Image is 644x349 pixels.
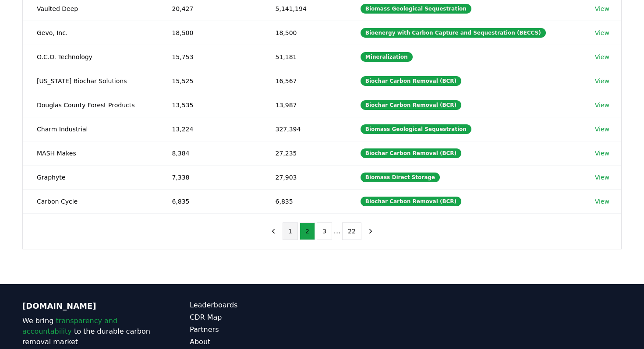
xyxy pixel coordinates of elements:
[595,149,609,158] a: View
[361,100,461,110] div: Biochar Carbon Removal (BCR)
[361,52,413,62] div: Mineralization
[334,226,340,236] li: ...
[262,117,347,141] td: 327,394
[317,222,332,240] button: 3
[23,21,158,45] td: Gevo, Inc.
[158,45,261,69] td: 15,753
[300,222,315,240] button: 2
[190,337,322,347] a: About
[595,4,609,13] a: View
[158,141,261,165] td: 8,384
[595,173,609,182] a: View
[361,76,461,86] div: Biochar Carbon Removal (BCR)
[283,222,298,240] button: 1
[262,165,347,189] td: 27,903
[361,197,461,206] div: Biochar Carbon Removal (BCR)
[595,53,609,61] a: View
[361,124,471,134] div: Biomass Geological Sequestration
[23,93,158,117] td: Douglas County Forest Products
[262,21,347,45] td: 18,500
[158,69,261,93] td: 15,525
[22,316,155,347] p: We bring to the durable carbon removal market
[262,93,347,117] td: 13,987
[23,45,158,69] td: O.C.O. Technology
[342,222,361,240] button: 22
[158,93,261,117] td: 13,535
[595,101,609,109] a: View
[361,173,440,182] div: Biomass Direct Storage
[22,300,155,312] p: [DOMAIN_NAME]
[23,69,158,93] td: [US_STATE] Biochar Solutions
[23,165,158,189] td: Graphyte
[595,28,609,37] a: View
[158,117,261,141] td: 13,224
[190,324,322,335] a: Partners
[158,189,261,213] td: 6,835
[190,300,322,310] a: Leaderboards
[158,165,261,189] td: 7,338
[361,148,461,158] div: Biochar Carbon Removal (BCR)
[595,125,609,134] a: View
[262,141,347,165] td: 27,235
[23,189,158,213] td: Carbon Cycle
[23,141,158,165] td: MASH Makes
[361,28,546,38] div: Bioenergy with Carbon Capture and Sequestration (BECCS)
[190,312,322,323] a: CDR Map
[595,197,609,206] a: View
[266,222,281,240] button: previous page
[22,317,117,335] span: transparency and accountability
[363,222,378,240] button: next page
[595,77,609,85] a: View
[158,21,261,45] td: 18,500
[361,4,471,14] div: Biomass Geological Sequestration
[262,45,347,69] td: 51,181
[262,69,347,93] td: 16,567
[23,117,158,141] td: Charm Industrial
[262,189,347,213] td: 6,835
